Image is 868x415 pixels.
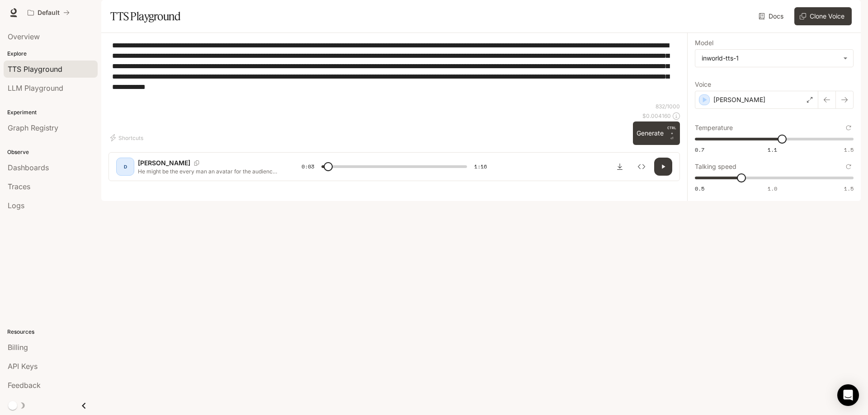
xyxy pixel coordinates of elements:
button: Reset to default [844,162,854,172]
a: Docs [757,7,787,25]
button: All workspaces [24,4,74,22]
button: GenerateCTRL +⏎ [633,121,680,145]
p: [PERSON_NAME] [713,95,765,104]
p: Voice [695,81,711,88]
h1: TTS Playground [110,7,180,25]
span: 1.0 [768,185,777,192]
span: 1:16 [474,162,487,171]
p: Model [695,40,713,46]
p: 832 / 1000 [656,103,680,110]
p: ⏎ [667,125,676,141]
div: D [118,159,132,174]
span: 0.5 [695,185,704,192]
span: 1.5 [844,185,854,192]
p: Talking speed [695,163,736,170]
button: Clone Voice [794,7,852,25]
p: [PERSON_NAME] [138,159,190,168]
div: inworld-tts-1 [695,50,853,67]
span: 0.7 [695,146,704,154]
span: 1.1 [768,146,777,154]
button: Shortcuts [108,131,147,145]
p: Default [38,9,60,17]
p: CTRL + [667,125,676,136]
button: Inspect [632,158,651,176]
p: Temperature [695,125,733,131]
button: Reset to default [844,123,854,133]
button: Copy Voice ID [190,160,203,166]
span: 1.5 [844,146,854,154]
div: inworld-tts-1 [702,54,839,63]
span: 0:03 [302,162,314,171]
button: Download audio [611,158,629,176]
div: Open Intercom Messenger [837,384,859,406]
p: He might be the every man an avatar for the audience. His reaction is basically what the audience... [138,168,280,175]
